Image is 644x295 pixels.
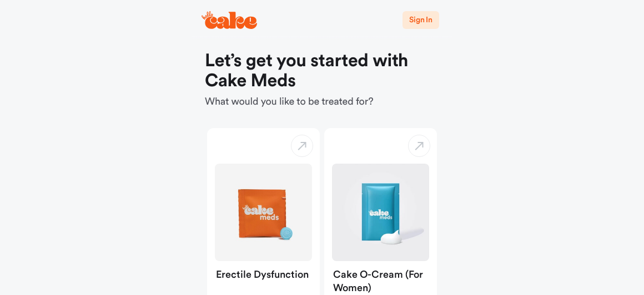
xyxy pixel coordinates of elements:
[402,11,439,29] button: Sign In
[207,261,320,292] div: Erectile Dysfunction
[332,164,429,261] img: Cake O-Cream (for Women)
[205,51,439,109] div: What would you like to be treated for?
[409,16,432,24] span: Sign In
[205,51,439,91] h1: Let’s get you started with Cake Meds
[215,164,312,261] img: Erectile Dysfunction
